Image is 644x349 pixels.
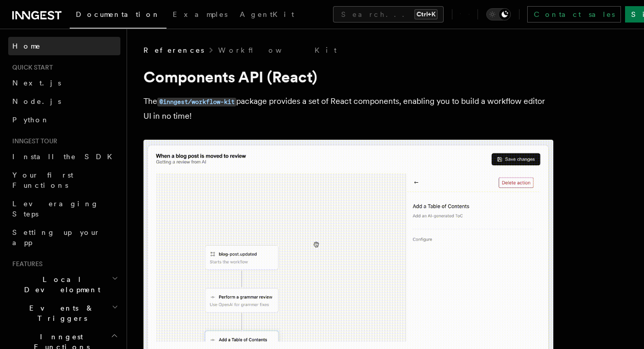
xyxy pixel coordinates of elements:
span: Quick start [8,63,53,72]
button: Local Development [8,270,120,299]
a: @inngest/workflow-kit [157,96,236,106]
a: Examples [167,3,234,28]
a: Your first Functions [8,166,120,194]
a: Home [8,37,120,55]
a: Next.js [8,74,120,92]
a: Workflow Kit [218,45,337,55]
span: Home [12,41,41,51]
span: Your first Functions [12,171,73,189]
a: Install the SDK [8,147,120,166]
code: @inngest/workflow-kit [157,98,236,106]
span: Events & Triggers [8,303,112,323]
span: Node.js [12,97,61,105]
span: Leveraging Steps [12,200,99,218]
a: Setting up your app [8,223,120,252]
span: Install the SDK [12,152,118,161]
a: Documentation [70,3,167,29]
span: AgentKit [240,10,294,18]
kbd: Ctrl+K [414,9,438,19]
span: Python [12,116,50,124]
p: The package provides a set of React components, enabling you to build a workflow editor UI in no ... [143,94,553,123]
h1: Components API (React) [143,68,553,86]
span: Next.js [12,79,61,87]
span: References [143,45,204,55]
span: Documentation [76,10,160,18]
button: Events & Triggers [8,299,120,328]
span: Features [8,260,43,268]
button: Toggle dark mode [486,8,511,20]
a: Node.js [8,92,120,111]
button: Search...Ctrl+K [333,6,444,23]
a: AgentKit [234,3,300,28]
a: Python [8,111,120,129]
span: Inngest tour [8,137,57,145]
span: Local Development [8,274,112,295]
span: Setting up your app [12,228,100,247]
a: Contact sales [527,6,621,23]
a: Leveraging Steps [8,194,120,223]
span: Examples [173,10,227,18]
